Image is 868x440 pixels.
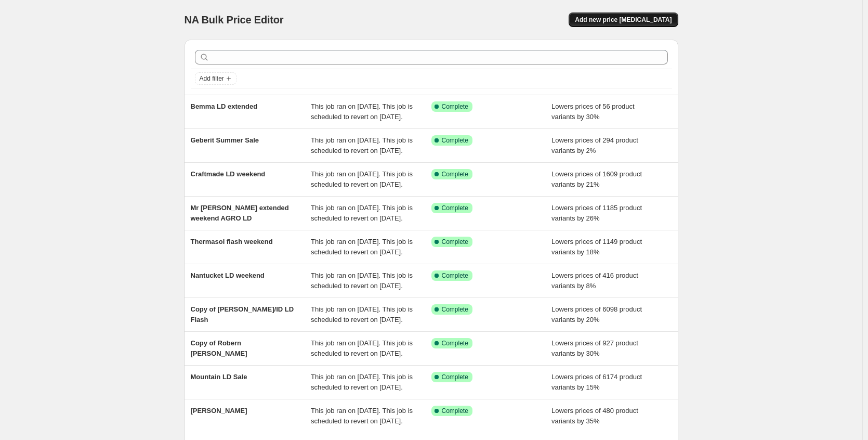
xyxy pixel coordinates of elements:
span: Lowers prices of 416 product variants by 8% [551,271,638,290]
span: Lowers prices of 6174 product variants by 15% [551,373,642,391]
span: This job ran on [DATE]. This job is scheduled to revert on [DATE]. [311,305,413,323]
span: Add filter [200,74,224,83]
span: Lowers prices of 1185 product variants by 26% [551,204,642,222]
span: Copy of [PERSON_NAME]/ID LD Flash [191,305,294,323]
span: Complete [442,373,468,381]
span: Mountain LD Sale [191,373,247,381]
span: This job ran on [DATE]. This job is scheduled to revert on [DATE]. [311,373,413,391]
button: Add new price [MEDICAL_DATA] [569,12,678,27]
span: Lowers prices of 294 product variants by 2% [551,136,638,154]
span: Complete [442,204,468,212]
span: Complete [442,339,468,347]
span: Lowers prices of 6098 product variants by 20% [551,305,642,323]
span: This job ran on [DATE]. This job is scheduled to revert on [DATE]. [311,407,413,425]
span: This job ran on [DATE]. This job is scheduled to revert on [DATE]. [311,339,413,357]
span: Bemma LD extended [191,102,258,110]
span: Complete [442,305,468,314]
span: Complete [442,238,468,246]
span: Lowers prices of 1149 product variants by 18% [551,238,642,256]
span: This job ran on [DATE]. This job is scheduled to revert on [DATE]. [311,271,413,290]
span: NA Bulk Price Editor [185,14,284,25]
span: This job ran on [DATE]. This job is scheduled to revert on [DATE]. [311,102,413,121]
span: Complete [442,271,468,280]
span: Lowers prices of 927 product variants by 30% [551,339,638,357]
span: Lowers prices of 1609 product variants by 21% [551,170,642,188]
span: Complete [442,136,468,145]
button: Add filter [195,72,236,85]
span: This job ran on [DATE]. This job is scheduled to revert on [DATE]. [311,204,413,222]
span: Geberit Summer Sale [191,136,259,144]
span: Mr [PERSON_NAME] extended weekend AGRO LD [191,204,289,222]
span: Add new price [MEDICAL_DATA] [575,16,672,24]
span: Complete [442,102,468,111]
span: Lowers prices of 56 product variants by 30% [551,102,635,121]
span: This job ran on [DATE]. This job is scheduled to revert on [DATE]. [311,238,413,256]
span: Copy of Robern [PERSON_NAME] [191,339,247,357]
span: Complete [442,170,468,178]
span: Nantucket LD weekend [191,271,265,279]
span: Lowers prices of 480 product variants by 35% [551,407,638,425]
span: Thermasol flash weekend [191,238,273,245]
span: This job ran on [DATE]. This job is scheduled to revert on [DATE]. [311,170,413,188]
span: Complete [442,407,468,415]
span: This job ran on [DATE]. This job is scheduled to revert on [DATE]. [311,136,413,154]
span: [PERSON_NAME] [191,407,247,415]
span: Craftmade LD weekend [191,170,266,178]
